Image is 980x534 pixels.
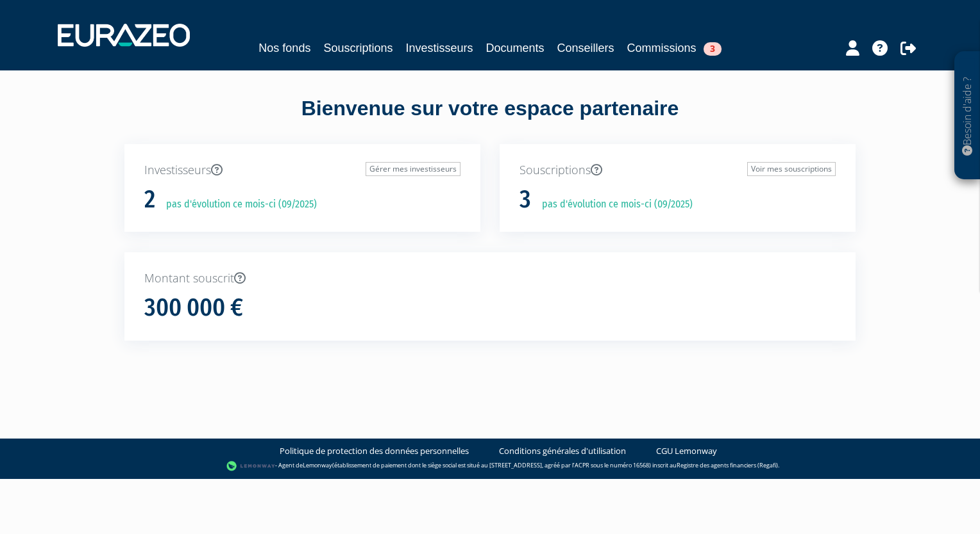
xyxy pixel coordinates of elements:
a: Commissions3 [627,39,722,57]
h1: 300 000 € [144,295,243,321]
p: Souscriptions [520,162,836,179]
img: 1732889491-logotype_eurazeo_blanc_rvb.png [58,24,190,47]
a: Lemonway [303,461,332,469]
div: - Agent de (établissement de paiement dont le siège social est situé au [STREET_ADDRESS], agréé p... [13,460,967,473]
h1: 3 [520,186,531,213]
h1: 2 [144,186,155,213]
a: Investisseurs [405,39,473,57]
a: Voir mes souscriptions [747,162,836,176]
p: Besoin d'aide ? [960,58,975,174]
a: Souscriptions [323,39,393,57]
a: Conseillers [557,39,614,57]
img: logo-lemonway.png [226,460,276,473]
p: Investisseurs [144,162,460,179]
a: Conditions générales d'utilisation [499,445,626,457]
p: pas d'évolution ce mois-ci (09/2025) [157,197,317,212]
a: Nos fonds [258,39,310,57]
a: Documents [486,39,545,57]
div: Bienvenue sur votre espace partenaire [115,94,865,144]
a: CGU Lemonway [656,445,717,457]
a: Gérer mes investisseurs [366,162,460,176]
span: 3 [704,42,722,56]
p: Montant souscrit [144,270,836,287]
a: Politique de protection des données personnelles [280,445,469,457]
p: pas d'évolution ce mois-ci (09/2025) [533,197,693,212]
a: Registre des agents financiers (Regafi) [677,461,778,469]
